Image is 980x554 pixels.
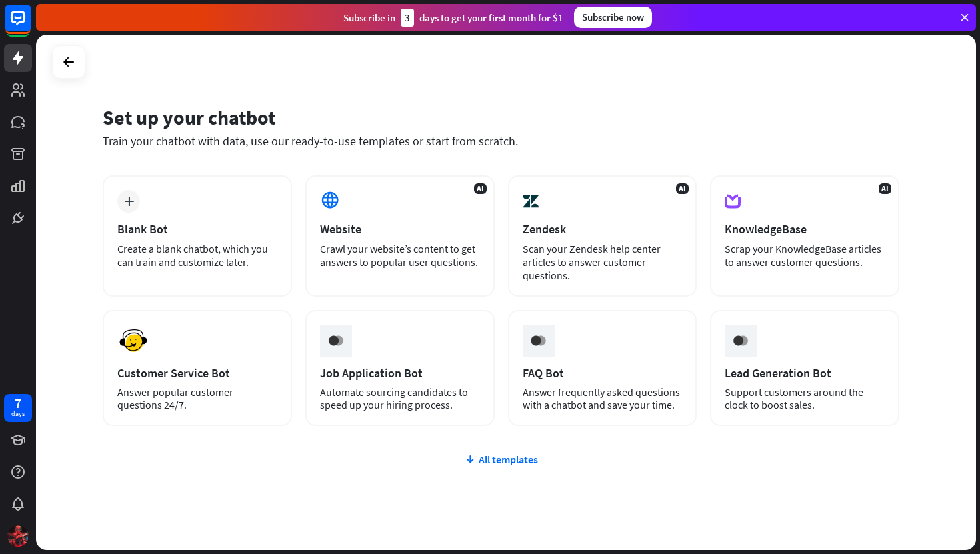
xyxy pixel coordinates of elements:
[574,7,652,28] div: Subscribe now
[401,9,414,27] div: 3
[11,409,25,419] div: days
[4,394,32,422] a: 7 days
[15,397,21,409] div: 7
[343,9,563,27] div: Subscribe in days to get your first month for $1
